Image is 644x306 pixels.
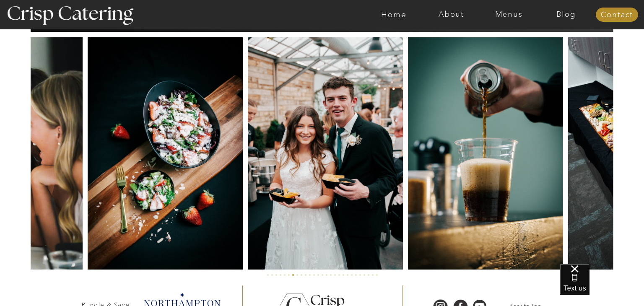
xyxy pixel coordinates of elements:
[376,274,378,276] li: Page dot 27
[372,274,374,276] li: Page dot 26
[480,10,538,19] a: Menus
[267,274,269,276] li: Page dot 1
[538,10,595,19] a: Blog
[365,10,423,19] a: Home
[596,11,638,19] a: Contact
[560,264,644,306] iframe: podium webchat widget bubble
[271,274,273,276] li: Page dot 2
[423,10,480,19] a: About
